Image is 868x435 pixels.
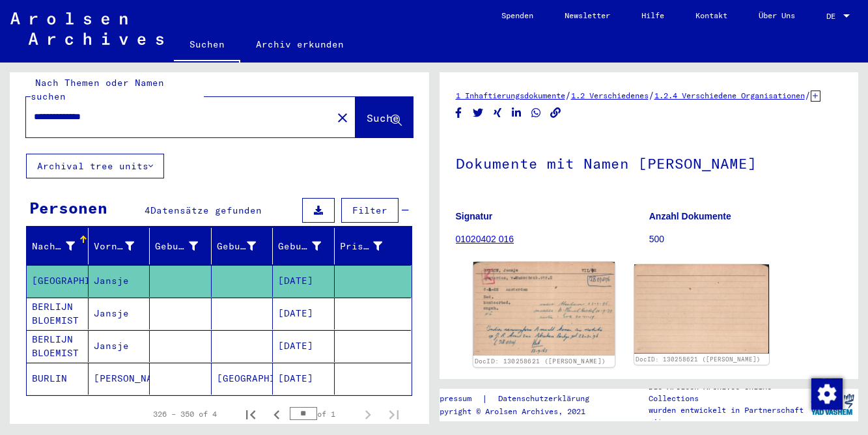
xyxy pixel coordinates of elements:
[240,29,359,60] a: Archiv erkunden
[26,154,164,178] button: Archival tree units
[29,196,107,219] div: Personen
[153,408,217,420] div: 326 – 350 of 4
[32,236,91,257] div: Nachname
[808,388,857,421] img: yv_logo.png
[278,236,337,257] div: Geburtsdatum
[89,330,150,362] mat-cell: Jansje
[217,240,257,253] div: Geburt‏
[27,298,89,330] mat-cell: BERLIJN BLOEMIST
[31,77,164,102] mat-label: Nach Themen oder Namen suchen
[335,228,412,264] mat-header-cell: Prisoner #
[634,264,769,353] img: 002.jpg
[381,401,407,427] button: Last page
[94,240,134,253] div: Vorname
[649,381,805,404] p: Die Arolsen Archives Online-Collections
[335,110,350,126] mat-icon: close
[340,240,383,253] div: Prisoner #
[488,392,605,406] a: Datenschutzerklärung
[805,89,811,101] span: /
[290,408,355,420] div: of 1
[456,234,514,244] a: 01020402 016
[94,236,150,257] div: Vorname
[811,378,843,410] img: Zustimmung ändern
[456,91,565,100] a: 1 Inhaftierungsdokumente
[278,240,321,253] div: Geburtsdatum
[32,240,75,253] div: Nachname
[150,204,262,216] span: Datensätze gefunden
[471,105,485,121] button: Share on Twitter
[27,228,89,264] mat-header-cell: Nachname
[649,404,805,428] p: wurden entwickelt in Partnerschaft mit
[273,298,335,330] mat-cell: [DATE]
[636,356,761,363] a: DocID: 130258621 ([PERSON_NAME])
[89,363,150,395] mat-cell: [PERSON_NAME]
[155,240,198,253] div: Geburtsname
[654,91,805,100] a: 1.2.4 Verschiedene Organisationen
[649,211,731,221] b: Anzahl Dokumente
[529,105,543,121] button: Share on WhatsApp
[474,358,606,365] a: DocID: 130258621 ([PERSON_NAME])
[356,97,413,137] button: Suche
[273,228,335,264] mat-header-cell: Geburtsdatum
[89,228,150,264] mat-header-cell: Vorname
[341,198,399,223] button: Filter
[340,236,399,257] div: Prisoner #
[649,232,842,246] p: 500
[491,105,505,121] button: Share on Xing
[27,363,89,395] mat-cell: BURLIN
[264,401,290,427] button: Previous page
[89,265,150,297] mat-cell: Jansje
[430,392,605,406] div: |
[89,298,150,330] mat-cell: Jansje
[565,89,571,101] span: /
[145,204,150,216] span: 4
[826,12,841,21] span: DE
[27,265,89,297] mat-cell: [GEOGRAPHIC_DATA]
[212,228,273,264] mat-header-cell: Geburt‏
[212,363,273,395] mat-cell: [GEOGRAPHIC_DATA]
[10,12,163,45] img: Arolsen_neg.svg
[27,330,89,362] mat-cell: BERLIJN BLOEMIST
[273,363,335,395] mat-cell: [DATE]
[273,330,335,362] mat-cell: [DATE]
[155,236,214,257] div: Geburtsname
[217,236,273,257] div: Geburt‏
[174,29,240,63] a: Suchen
[355,401,381,427] button: Next page
[430,406,605,417] p: Copyright © Arolsen Archives, 2021
[352,204,387,216] span: Filter
[273,265,335,297] mat-cell: [DATE]
[367,111,399,124] span: Suche
[430,392,482,406] a: Impressum
[473,262,614,356] img: 001.jpg
[510,105,524,121] button: Share on LinkedIn
[456,133,843,191] h1: Dokumente mit Namen [PERSON_NAME]
[238,401,264,427] button: First page
[150,228,212,264] mat-header-cell: Geburtsname
[456,211,493,221] b: Signatur
[549,105,563,121] button: Copy link
[649,89,654,101] span: /
[452,105,466,121] button: Share on Facebook
[329,104,356,130] button: Clear
[571,91,649,100] a: 1.2 Verschiedenes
